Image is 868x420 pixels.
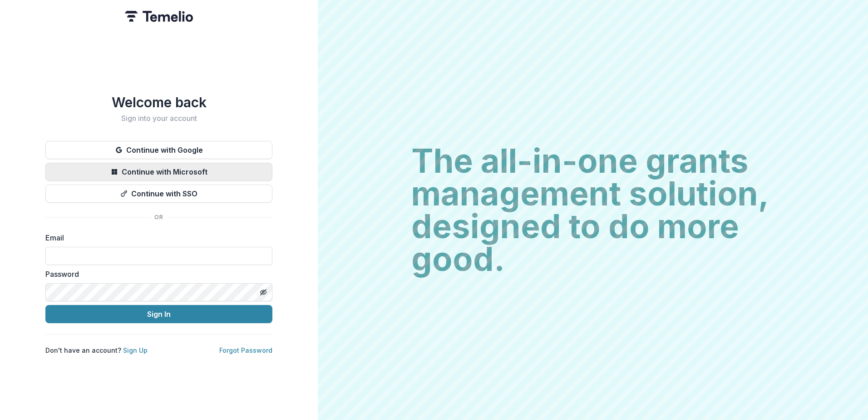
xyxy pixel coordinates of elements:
img: Temelio [125,11,193,22]
h2: Sign into your account [45,114,272,123]
button: Continue with Microsoft [45,163,272,181]
button: Toggle password visibility [256,285,271,300]
p: Don't have an account? [45,345,148,355]
label: Password [45,269,267,280]
a: Sign Up [123,346,148,354]
h1: Welcome back [45,94,272,110]
label: Email [45,232,267,243]
button: Sign In [45,305,272,323]
button: Continue with Google [45,141,272,159]
a: Forgot Password [219,346,272,354]
button: Continue with SSO [45,185,272,203]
